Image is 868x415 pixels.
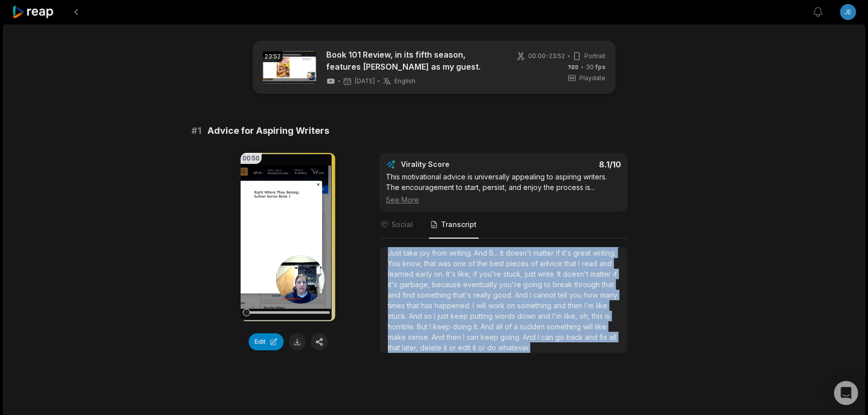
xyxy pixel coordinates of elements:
a: Book 101 Review, in its fifth season, features [PERSON_NAME] as my guest. [326,49,499,73]
span: so [424,312,434,320]
span: advice [540,259,564,268]
span: writing. [449,249,474,257]
span: of [505,322,514,331]
span: like, [458,270,473,278]
span: if [473,270,479,278]
span: like [596,301,607,310]
span: just [438,312,451,320]
span: I [530,291,533,299]
span: that [564,259,578,268]
span: I [473,301,476,310]
span: all [496,322,505,331]
span: and [388,291,402,299]
span: this [592,312,605,320]
span: just [525,270,538,278]
span: I [434,312,438,320]
span: doesn't [563,270,590,278]
span: sense. [408,333,431,341]
span: really [473,291,493,299]
span: doing [453,322,474,331]
span: It's [446,270,458,278]
span: if [613,270,617,278]
span: Transcript [441,220,477,230]
span: learned [388,270,415,278]
span: it [473,343,478,352]
span: how [584,291,600,299]
span: was [438,259,453,268]
span: you [569,291,584,299]
div: Open Intercom Messenger [834,381,858,405]
span: find [402,291,417,299]
span: fix [599,333,609,341]
span: the [477,259,490,268]
span: read [582,259,599,268]
span: garbage, [399,280,432,289]
span: writing. [593,249,616,257]
span: can [467,333,481,341]
span: all [609,333,616,341]
span: [DATE] [355,77,375,85]
span: keep [433,322,453,331]
div: See More [386,194,621,205]
button: Edit [249,333,284,350]
span: go [555,333,566,341]
span: B... [489,249,500,257]
span: or [449,343,458,352]
span: is [605,312,610,320]
span: happened. [435,301,473,310]
span: And [515,291,530,299]
span: best [490,259,506,268]
span: It [557,270,563,278]
span: and [599,259,612,268]
span: keep [451,312,470,320]
span: Advice for Aspiring Writers [207,124,329,138]
span: fps [595,63,605,71]
span: stuck. [388,312,409,320]
span: it's [388,280,399,289]
span: one [453,259,468,268]
span: You [388,259,402,268]
span: something [547,322,583,331]
span: But [417,322,429,331]
span: putting [470,312,495,320]
span: has [421,301,435,310]
span: joy [420,249,432,257]
span: will [583,322,595,331]
span: cannot [533,291,558,299]
span: then [447,333,463,341]
div: Virality Score [401,159,509,169]
span: Portrait [584,52,605,61]
span: many [600,291,617,299]
span: of [468,259,477,268]
span: you're [479,270,503,278]
span: times [388,301,407,310]
span: write. [538,270,557,278]
span: something [517,301,553,310]
span: I'm [584,301,596,310]
span: stuck, [503,270,525,278]
span: and [553,301,568,310]
span: and [585,333,599,341]
span: like, [564,312,579,320]
span: It [500,249,506,257]
span: on. [434,270,446,278]
span: English [394,77,415,85]
span: eventually [463,280,499,289]
span: down [517,312,538,320]
span: matter [590,270,613,278]
span: I [463,333,467,341]
span: And [431,333,447,341]
span: And [474,249,489,257]
span: then [568,301,584,310]
span: that [388,343,402,352]
span: do [487,343,498,352]
span: it. [474,322,481,331]
span: of [531,259,540,268]
span: I'm [552,312,564,320]
span: doesn't [506,249,533,257]
span: horrible. [388,322,417,331]
span: Just [388,249,403,257]
span: tell [558,291,569,299]
span: work [488,301,507,310]
span: and [538,312,552,320]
